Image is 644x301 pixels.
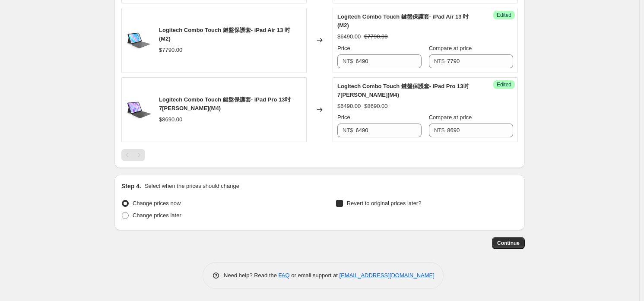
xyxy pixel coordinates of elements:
div: $6490.00 [337,102,361,111]
span: NT$ [434,127,445,133]
span: Compare at price [429,45,472,51]
span: NT$ [343,127,353,133]
span: Logitech Combo Touch 鍵盤保護套- iPad Air 13 吋 (M2) [337,13,469,29]
div: $6490.00 [337,32,361,41]
span: Logitech Combo Touch 鍵盤保護套- iPad Air 13 吋 (M2) [159,27,290,42]
a: [EMAIL_ADDRESS][DOMAIN_NAME] [339,272,435,279]
a: FAQ [279,272,290,279]
div: $7790.00 [159,46,182,54]
p: Select when the prices should change [145,182,239,190]
span: Edited [497,12,511,19]
span: Edited [497,81,511,88]
span: or email support at [290,272,339,279]
span: Price [337,114,350,120]
span: Logitech Combo Touch 鍵盤保護套- iPad Pro 13吋 7[PERSON_NAME](M4) [337,83,469,98]
span: NT$ [434,58,445,64]
div: $8690.00 [159,115,182,124]
span: Revert to original prices later? [347,200,422,206]
img: DraxHeroCHT_80x.jpg [126,97,152,123]
strike: $8690.00 [364,102,387,111]
span: Compare at price [429,114,472,120]
img: 2_5c0d6637-f683-4e55-8ced-906d9fe83024_80x.jpg [126,27,152,53]
span: Price [337,45,350,51]
button: Continue [492,237,525,249]
span: NT$ [343,58,353,64]
span: Change prices now [133,200,181,206]
nav: Pagination [121,149,145,161]
span: Need help? Read the [224,272,279,279]
span: Change prices later [133,212,181,219]
strike: $7790.00 [364,32,387,41]
span: Logitech Combo Touch 鍵盤保護套- iPad Pro 13吋 7[PERSON_NAME](M4) [159,96,291,111]
span: Continue [497,240,520,247]
h2: Step 4. [121,182,141,190]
